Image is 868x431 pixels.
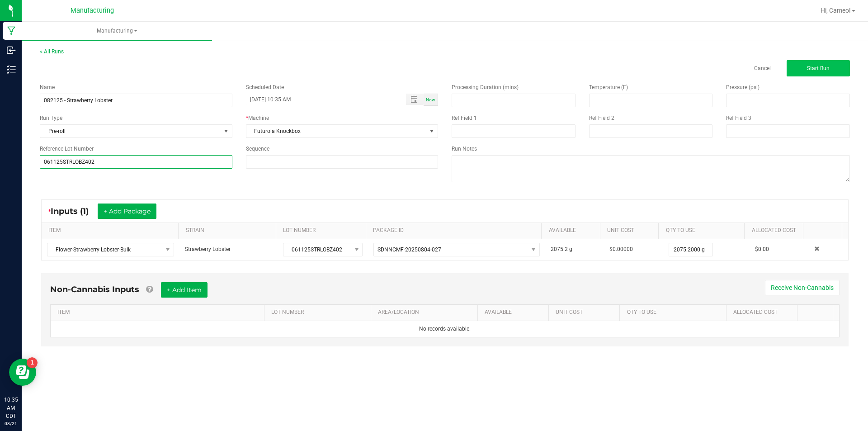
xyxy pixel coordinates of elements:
[40,114,62,122] span: Run Type
[40,84,55,90] span: Name
[186,227,273,234] a: STRAINSortable
[9,359,36,386] iframe: Resource center
[283,227,362,234] a: LOT NUMBERSortable
[607,227,655,234] a: Unit CostSortable
[765,280,840,295] button: Receive Non-Cannabis
[726,115,751,121] span: Ref Field 3
[485,309,545,316] a: AVAILABLESortable
[7,46,16,55] inline-svg: Inbound
[755,246,769,252] span: $0.00
[810,227,839,234] a: Sortable
[549,227,597,234] a: AVAILABLESortable
[50,284,139,294] span: Non-Cannabis Inputs
[22,27,212,35] span: Manufacturing
[57,309,260,316] a: ITEMSortable
[452,146,477,152] span: Run Notes
[283,243,351,256] span: 061125STRLOBZ402
[787,60,850,76] button: Start Run
[146,284,153,294] a: Add Non-Cannabis items that were also consumed in the run (e.g. gloves and packaging); Also add N...
[805,309,830,316] a: Sortable
[589,84,628,90] span: Temperature (F)
[246,84,284,90] span: Scheduled Date
[589,115,614,121] span: Ref Field 2
[4,396,18,420] p: 10:35 AM CDT
[666,227,741,234] a: QTY TO USESortable
[47,243,162,256] span: Flower-Strawberry Lobster-Bulk
[47,243,174,256] span: NO DATA FOUND
[27,357,38,368] iframe: Resource center unread badge
[51,321,839,337] td: No records available.
[378,309,474,316] a: AREA/LOCATIONSortable
[551,246,568,252] span: 2075.2
[185,246,231,252] span: Strawberry Lobster
[821,7,851,14] span: Hi, Cameo!
[7,26,16,35] inline-svg: Manufacturing
[40,48,64,55] a: < All Runs
[726,84,759,90] span: Pressure (psi)
[51,206,98,216] span: Inputs (1)
[246,146,269,152] span: Sequence
[627,309,723,316] a: QTY TO USESortable
[377,246,441,253] span: SDNNCMF-20250804-027
[161,282,208,298] button: + Add Item
[48,227,175,234] a: ITEMSortable
[71,7,114,14] span: Manufacturing
[452,84,519,90] span: Processing Duration (mins)
[556,309,616,316] a: Unit CostSortable
[754,65,771,72] a: Cancel
[4,420,18,427] p: 08/21
[246,94,397,105] input: Scheduled Datetime
[246,125,427,137] span: Futurola Knockbox
[752,227,800,234] a: Allocated CostSortable
[426,97,435,102] span: Now
[271,309,367,316] a: LOT NUMBERSortable
[40,125,221,137] span: Pre-roll
[406,94,424,105] span: Toggle popup
[98,204,156,219] button: + Add Package
[733,309,794,316] a: Allocated CostSortable
[609,246,633,252] span: $0.00000
[22,22,212,41] a: Manufacturing
[373,227,538,234] a: PACKAGE IDSortable
[40,146,94,152] span: Reference Lot Number
[7,65,16,74] inline-svg: Inventory
[569,246,572,252] span: g
[248,115,269,121] span: Machine
[452,115,477,121] span: Ref Field 1
[807,65,830,71] span: Start Run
